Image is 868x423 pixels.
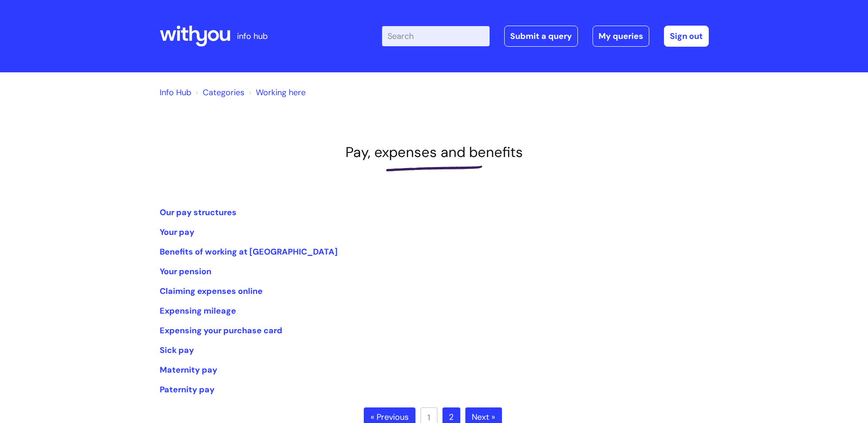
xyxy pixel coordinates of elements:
li: Working here [247,85,306,100]
li: Solution home [194,85,244,100]
a: Your pension [160,266,211,277]
a: Categories [203,87,244,98]
a: Your pay [160,227,194,238]
a: Claiming expenses online [160,286,263,297]
a: Info Hub [160,87,191,98]
p: info hub [237,29,268,43]
a: Our pay structures [160,207,237,218]
a: Sign out [664,26,709,47]
a: Working here [256,87,306,98]
div: | - [382,26,709,47]
a: Submit a query [504,26,578,47]
a: My queries [593,26,649,47]
a: Sick pay [160,345,194,356]
a: Expensing your purchase card [160,325,282,336]
a: Expensing mileage [160,305,236,316]
h1: Pay, expenses and benefits [160,144,709,161]
a: Benefits of working at [GEOGRAPHIC_DATA] [160,246,338,257]
a: Maternity pay [160,364,217,375]
a: Paternity pay [160,384,215,395]
input: Search [382,26,490,46]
